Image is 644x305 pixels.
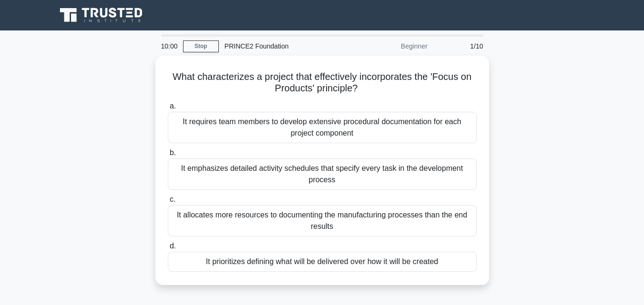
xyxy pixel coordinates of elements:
[155,37,183,56] div: 10:00
[183,40,219,52] a: Stop
[219,37,350,56] div: PRINCE2 Foundation
[168,205,477,236] div: It allocates more resources to documenting the manufacturing processes than the end results
[170,148,176,157] span: b.
[350,37,433,56] div: Beginner
[170,102,176,110] span: a.
[167,71,478,95] h5: What characterizes a project that effectively incorporates the 'Focus on Products' principle?
[168,112,477,143] div: It requires team members to develop extensive procedural documentation for each project component
[170,195,175,203] span: c.
[170,242,176,250] span: d.
[168,158,477,190] div: It emphasizes detailed activity schedules that specify every task in the development process
[433,37,489,56] div: 1/10
[168,252,477,272] div: It prioritizes defining what will be delivered over how it will be created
